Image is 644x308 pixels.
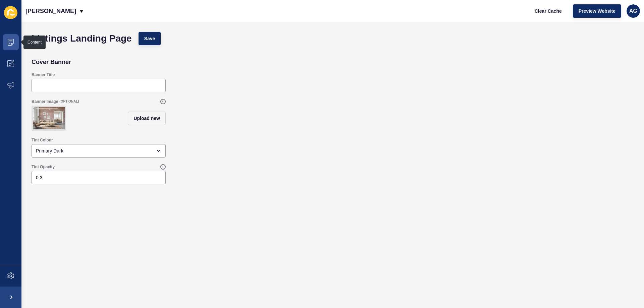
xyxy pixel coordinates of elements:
[33,107,65,129] img: 76f1fe5a65acbd5a05ff944a970fb49e.jpg
[32,59,71,65] h2: Cover Banner
[629,8,637,14] span: AG
[139,32,161,45] button: Save
[25,3,76,19] p: [PERSON_NAME]
[529,4,568,18] button: Clear Cache
[28,40,42,45] div: Content
[32,137,53,143] label: Tint Colour
[133,115,160,122] span: Upload new
[32,72,55,77] label: Banner Title
[32,99,58,104] label: Banner Image
[128,112,166,125] button: Upload new
[59,99,79,104] span: (OPTIONAL)
[32,164,55,170] label: Tint Opacity
[32,35,132,42] h1: Listings Landing Page
[573,4,621,18] button: Preview Website
[535,8,562,14] span: Clear Cache
[32,144,166,158] div: open menu
[144,35,155,42] span: Save
[579,8,615,14] span: Preview Website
